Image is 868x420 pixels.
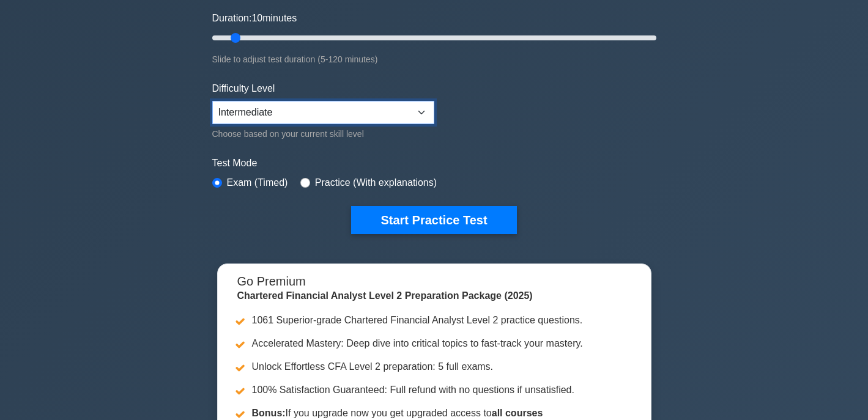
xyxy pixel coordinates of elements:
[251,13,262,23] span: 10
[212,156,656,171] label: Test Mode
[212,11,297,26] label: Duration: minutes
[212,127,434,141] div: Choose based on your current skill level
[315,175,437,190] label: Practice (With explanations)
[227,175,288,190] label: Exam (Timed)
[351,206,516,234] button: Start Practice Test
[212,52,656,67] div: Slide to adjust test duration (5-120 minutes)
[212,81,275,96] label: Difficulty Level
